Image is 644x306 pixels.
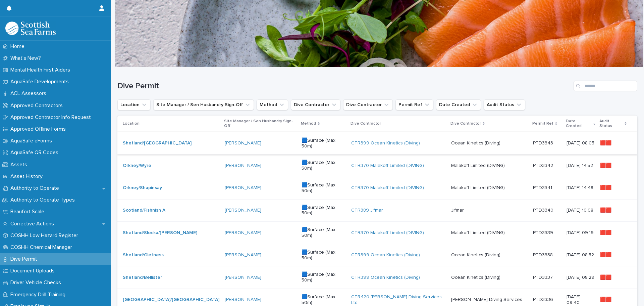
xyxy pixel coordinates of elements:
p: Home [8,43,30,50]
p: Dive Contractor [450,120,481,127]
p: Authority to Operate [8,185,64,191]
p: Jifmar [451,206,465,213]
a: Shetland/Slocka/[PERSON_NAME] [123,230,197,236]
p: [DATE] 09:19 [567,230,595,236]
p: PTD3336 [533,296,554,303]
p: [DATE] 09:40 [567,294,595,306]
a: [PERSON_NAME] [225,297,261,303]
p: Approved Contractor Info Request [8,114,96,121]
p: PTD3339 [533,229,554,236]
a: Shetland/Gletness [123,252,164,258]
p: AquaSafe QR Codes [8,149,64,156]
p: 🟦Surface (Max 50m) [302,272,346,283]
a: CTR389 Jifmar [351,208,383,213]
a: [PERSON_NAME] [225,275,261,280]
a: Shetland/[GEOGRAPHIC_DATA] [123,140,192,146]
p: PTD3337 [533,273,554,280]
input: Search [574,81,637,91]
button: Audit Status [484,99,525,110]
a: Orkney/Wyre [123,163,151,169]
a: Orkney/Shapinsay [123,185,162,191]
p: [DATE] 10:08 [567,208,595,213]
p: 🟦Surface (Max 50m) [302,294,346,306]
p: PTD3341 [533,184,553,191]
button: Method [257,99,288,110]
p: 🟦Surface (Max 50m) [302,138,346,149]
img: bPIBxiqnSb2ggTQWdOVV [5,21,56,35]
p: Malakoff Limited (DIVING) [451,162,506,169]
a: CTR370 Malakoff Limited (DIVING) [351,163,424,169]
p: Approved Contractors [8,102,68,109]
p: [DATE] 08:29 [567,275,595,280]
p: What's New? [8,55,46,61]
button: Permit Ref [395,99,433,110]
button: Dive Contractor [343,99,393,110]
p: COSHH Low Hazard Register [8,232,84,239]
a: CTR399 Ocean Kinetics (Diving) [351,252,420,258]
tr: Scotland/Fishnish A [PERSON_NAME] 🟦Surface (Max 50m)CTR389 Jifmar JifmarJifmar PTD3340PTD3340 [DA... [117,199,637,222]
p: COSHH Chemical Manager [8,244,77,251]
a: [PERSON_NAME] [225,208,261,213]
tr: Shetland/Gletness [PERSON_NAME] 🟦Surface (Max 50m)CTR399 Ocean Kinetics (Diving) Ocean Kinetics (... [117,244,637,266]
p: AquaSafe Developments [8,79,74,85]
tr: Orkney/Wyre [PERSON_NAME] 🟦Surface (Max 50m)CTR370 Malakoff Limited (DIVING) Malakoff Limited (DI... [117,155,637,177]
p: 🟦Surface (Max 50m) [302,227,346,238]
h1: Dive Permit [117,81,571,91]
p: Ocean Kinetics (Diving) [451,251,502,258]
p: Malakoff Limited (DIVING) [451,184,506,191]
p: Mental Health First Aiders [8,67,75,73]
p: Driver Vehicle Checks [8,279,66,286]
p: [PERSON_NAME] Diving Services Ltd [451,296,529,303]
button: Location [117,99,151,110]
p: Dive Permit [8,256,43,262]
p: 🟥🟥 [600,229,613,236]
a: CTR370 Malakoff Limited (DIVING) [351,230,424,236]
a: [GEOGRAPHIC_DATA]/[GEOGRAPHIC_DATA] [123,297,219,303]
p: PTD3343 [533,139,554,146]
a: CTR399 Ocean Kinetics (Diving) [351,275,420,280]
p: Assets [8,162,33,168]
a: [PERSON_NAME] [225,140,261,146]
p: 🟥🟥 [600,251,613,258]
p: Authority to Operate Types [8,197,80,203]
p: 🟥🟥 [600,184,613,191]
a: [PERSON_NAME] [225,163,261,169]
p: 🟥🟥 [600,273,613,280]
tr: Shetland/[GEOGRAPHIC_DATA] [PERSON_NAME] 🟦Surface (Max 50m)CTR399 Ocean Kinetics (Diving) Ocean K... [117,132,637,155]
p: [DATE] 14:52 [567,163,595,169]
p: Beaufort Scale [8,209,50,215]
tr: Shetland/Bellister [PERSON_NAME] 🟦Surface (Max 50m)CTR399 Ocean Kinetics (Diving) Ocean Kinetics ... [117,266,637,289]
a: [PERSON_NAME] [225,252,261,258]
a: [PERSON_NAME] [225,185,261,191]
p: [DATE] 14:48 [567,185,595,191]
p: 🟥🟥 [600,139,613,146]
p: PTD3338 [533,251,554,258]
p: 🟦Surface (Max 50m) [302,160,346,171]
p: Corrective Actions [8,221,59,227]
p: 🟥🟥 [600,206,613,213]
a: CTR399 Ocean Kinetics (Diving) [351,140,420,146]
p: Ocean Kinetics (Diving) [451,139,502,146]
p: Audit Status [599,118,623,130]
button: Date Created [436,99,481,110]
p: Permit Ref [532,120,553,127]
a: [PERSON_NAME] [225,230,261,236]
p: Ocean Kinetics (Diving) [451,273,502,280]
tr: Shetland/Slocka/[PERSON_NAME] [PERSON_NAME] 🟦Surface (Max 50m)CTR370 Malakoff Limited (DIVING) Ma... [117,222,637,244]
p: Malakoff Limited (DIVING) [451,229,506,236]
button: Dive Contractor [291,99,340,110]
a: Shetland/Bellister [123,275,162,280]
p: Document Uploads [8,268,60,274]
p: PTD3342 [533,162,554,169]
tr: Orkney/Shapinsay [PERSON_NAME] 🟦Surface (Max 50m)CTR370 Malakoff Limited (DIVING) Malakoff Limite... [117,177,637,199]
p: Site Manager / Sen Husbandry Sign-Off [224,118,297,130]
p: Dive Contractor [351,120,381,127]
a: CTR370 Malakoff Limited (DIVING) [351,185,424,191]
p: [DATE] 08:52 [567,252,595,258]
p: Date Created [566,118,592,130]
button: Site Manager / Sen Husbandry Sign-Off [153,99,254,110]
p: 🟦Surface (Max 50m) [302,250,346,261]
p: 🟥🟥 [600,162,613,169]
a: CTR420 [PERSON_NAME] Diving Services Ltd [351,294,446,306]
